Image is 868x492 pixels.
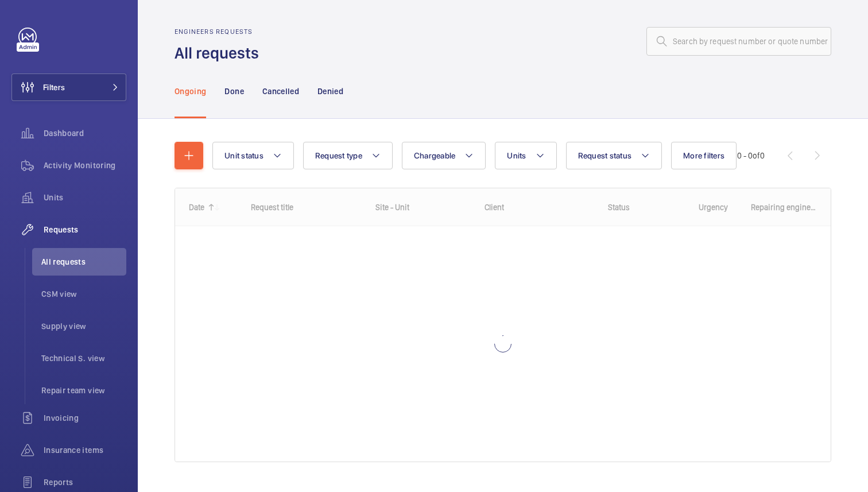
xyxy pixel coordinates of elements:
span: Reports [44,476,126,488]
button: Request type [303,142,393,169]
span: Dashboard [44,127,126,139]
p: Denied [317,86,343,97]
span: Repair team view [41,385,126,396]
span: Technical S. view [41,352,126,364]
span: Units [507,151,526,160]
input: Search by request number or quote number [646,27,831,56]
p: Ongoing [175,86,206,97]
button: Unit status [212,142,294,169]
span: CSM view [41,288,126,300]
h1: All requests [175,42,266,64]
p: Done [224,86,243,97]
span: Chargeable [414,151,456,160]
button: Request status [566,142,662,169]
span: Request type [315,151,362,160]
span: Requests [44,224,126,235]
button: Filters [11,73,126,101]
span: 0 - 0 0 [737,152,765,160]
span: More filters [683,151,724,160]
span: Invoicing [44,412,126,424]
span: Request status [578,151,632,160]
button: Units [495,142,556,169]
span: Insurance items [44,444,126,456]
span: Filters [43,82,65,93]
span: Supply view [41,320,126,332]
span: Unit status [224,151,263,160]
p: Cancelled [262,86,299,97]
h2: Engineers requests [175,28,266,36]
span: All requests [41,256,126,268]
span: Activity Monitoring [44,160,126,171]
span: Units [44,192,126,203]
span: of [753,151,760,160]
button: Chargeable [402,142,486,169]
button: More filters [671,142,737,169]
